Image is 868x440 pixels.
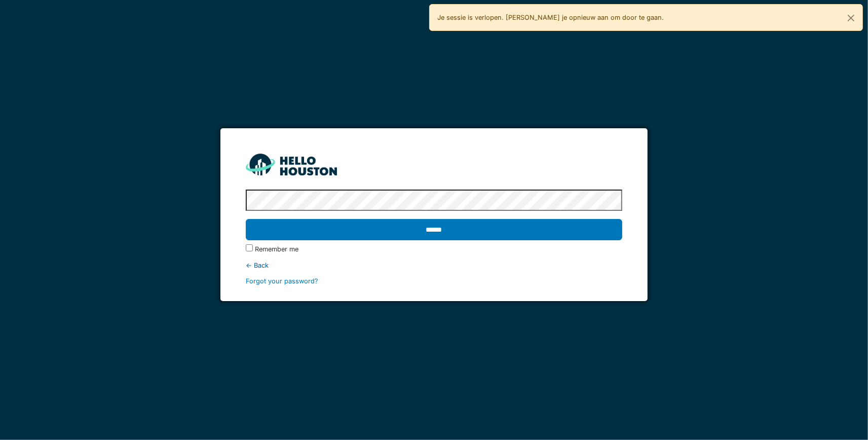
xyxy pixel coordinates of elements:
div: Je sessie is verlopen. [PERSON_NAME] je opnieuw aan om door te gaan. [429,4,863,31]
img: HH_line-BYnF2_Hg.png [246,154,337,175]
div: ← Back [246,261,623,270]
label: Remember me [255,244,298,254]
button: Close [840,5,862,31]
a: Forgot your password? [246,277,318,285]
